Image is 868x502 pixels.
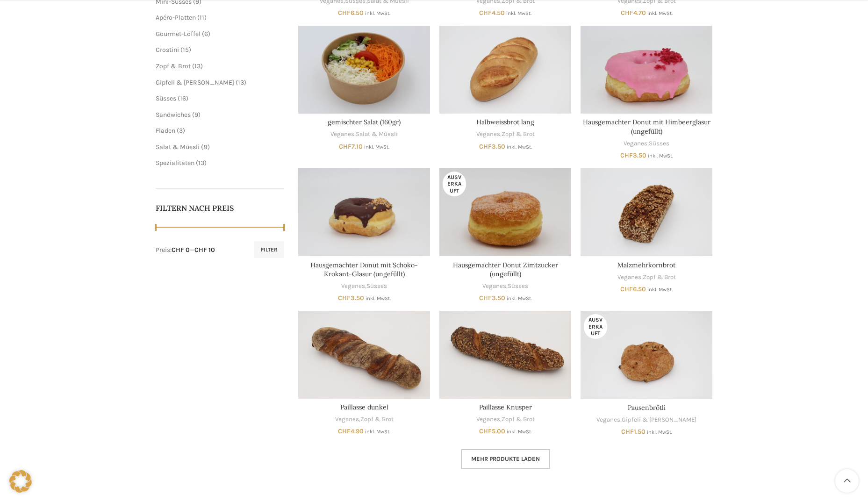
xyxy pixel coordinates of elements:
[508,282,528,291] a: Süsses
[338,427,364,435] bdi: 4.90
[298,415,430,424] div: ,
[356,130,398,139] a: Salat & Müesli
[156,143,200,151] a: Salat & Müesli
[453,261,558,279] a: Hausgemachter Donut Zimtzucker (ungefüllt)
[621,9,646,17] bdi: 4.70
[476,415,500,424] a: Veganes
[339,143,352,151] span: CHF
[507,429,532,435] small: inkl. MwSt.
[621,428,646,436] bdi: 1.50
[581,139,712,148] div: ,
[502,415,535,424] a: Zopf & Brot
[194,111,198,119] span: 9
[476,118,534,126] a: Halbweissbrot lang
[507,144,532,150] small: inkl. MwSt.
[179,127,183,135] span: 3
[647,429,672,435] small: inkl. MwSt.
[156,79,234,86] a: Gipfeli & [PERSON_NAME]
[479,143,492,151] span: CHF
[617,261,675,269] a: Malzmehrkornbrot
[439,282,571,291] div: ,
[340,403,388,411] a: Paillasse dunkel
[156,94,176,102] a: Süsses
[628,403,666,412] a: Pausenbrötli
[298,130,430,139] div: ,
[479,9,492,17] span: CHF
[338,9,351,17] span: CHF
[156,111,191,119] a: Sandwiches
[506,10,531,16] small: inkl. MwSt.
[502,130,535,139] a: Zopf & Brot
[620,285,646,293] bdi: 6.50
[338,427,351,435] span: CHF
[156,245,215,255] div: Preis: —
[443,172,466,196] span: Ausverkauft
[479,294,492,302] span: CHF
[198,159,204,167] span: 13
[617,273,641,282] a: Veganes
[620,285,633,293] span: CHF
[298,26,430,114] a: gemischter Salat (160gr)
[476,130,500,139] a: Veganes
[194,246,215,254] span: CHF 10
[479,143,505,151] bdi: 3.50
[479,294,505,302] bdi: 3.50
[581,416,712,424] div: ,
[365,429,390,435] small: inkl. MwSt.
[439,26,571,114] a: Halbweissbrot lang
[584,314,607,339] span: Ausverkauft
[335,415,359,424] a: Veganes
[338,9,364,17] bdi: 6.50
[439,311,571,399] a: Paillasse Knusper
[649,139,669,148] a: Süsses
[482,282,506,291] a: Veganes
[156,30,201,38] a: Gourmet-Löffel
[341,282,365,291] a: Veganes
[194,62,201,70] span: 13
[366,282,387,291] a: Süsses
[156,203,285,213] h5: Filtern nach Preis
[156,14,196,22] a: Apéro-Platten
[479,427,505,435] bdi: 5.00
[461,449,550,469] a: Mehr Produkte laden
[339,143,363,151] bdi: 7.10
[328,118,401,126] a: gemischter Salat (160gr)
[156,46,179,54] a: Crostini
[581,273,712,282] div: ,
[620,151,646,159] bdi: 3.50
[338,294,351,302] span: CHF
[200,14,204,22] span: 11
[439,130,571,139] div: ,
[183,46,189,54] span: 15
[360,415,394,424] a: Zopf & Brot
[624,139,647,148] a: Veganes
[298,311,430,399] a: Paillasse dunkel
[596,416,620,424] a: Veganes
[439,415,571,424] div: ,
[479,427,492,435] span: CHF
[156,127,175,135] a: Fladen
[647,287,673,293] small: inkl. MwSt.
[471,455,540,463] span: Mehr Produkte laden
[366,295,391,301] small: inkl. MwSt.
[364,144,389,150] small: inkl. MwSt.
[479,9,505,17] bdi: 4.50
[479,403,532,411] a: Paillasse Knusper
[439,168,571,256] a: Hausgemachter Donut Zimtzucker (ungefüllt)
[204,30,208,38] span: 6
[583,118,710,136] a: Hausgemachter Donut mit Himbeerglasur (ungefüllt)
[581,311,712,399] a: Pausenbrötli
[647,10,673,16] small: inkl. MwSt.
[156,159,194,167] a: Spezialitäten
[581,26,712,114] a: Hausgemachter Donut mit Himbeerglasur (ungefüllt)
[648,153,673,159] small: inkl. MwSt.
[156,62,191,70] a: Zopf & Brot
